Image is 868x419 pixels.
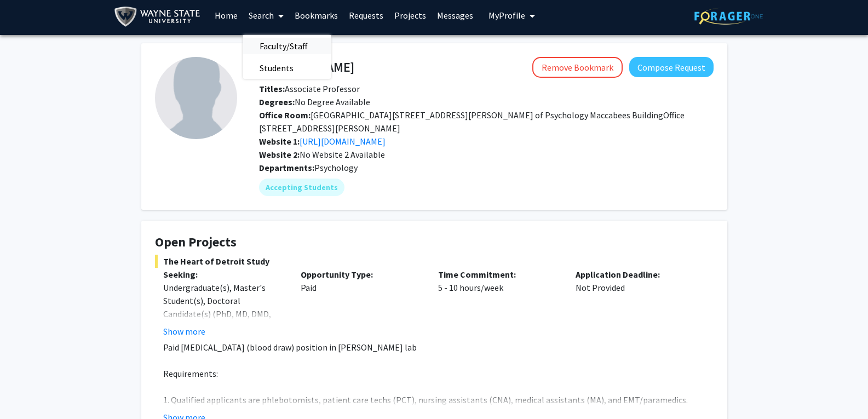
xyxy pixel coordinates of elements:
[243,35,324,57] span: Faculty/Staff
[259,149,385,160] span: No Website 2 Available
[163,342,417,353] span: Paid [MEDICAL_DATA] (blood draw) position in [PERSON_NAME] lab
[114,4,205,29] img: Wayne State University Logo
[259,136,300,147] b: Website 1:
[259,83,285,94] b: Titles:
[163,394,688,405] span: 1. Qualified applicants are phlebotomists, patient care techs (PCT), nursing assistants (CNA), me...
[8,370,47,411] iframe: Chat
[259,179,344,196] mat-chip: Accepting Students
[488,10,525,21] span: My Profile
[694,8,763,25] img: ForagerOne Logo
[259,83,360,94] span: Associate Professor
[259,96,370,107] span: No Degree Available
[438,268,559,281] p: Time Commitment:
[259,110,685,134] span: [GEOGRAPHIC_DATA][STREET_ADDRESS][PERSON_NAME] of Psychology Maccabees BuildingOffice [STREET_ADD...
[576,268,697,281] p: Application Deadline:
[301,268,422,281] p: Opportunity Type:
[155,255,714,268] span: The Heart of Detroit Study
[243,38,331,54] a: Faculty/Staff
[430,268,567,338] div: 5 - 10 hours/week
[259,96,295,107] b: Degrees:
[314,162,358,173] span: Psychology
[259,110,311,120] b: Office Room:
[567,268,705,338] div: Not Provided
[243,60,331,76] a: Students
[163,281,284,334] div: Undergraduate(s), Master's Student(s), Doctoral Candidate(s) (PhD, MD, DMD, PharmD, etc.)
[163,268,284,281] p: Seeking:
[155,234,714,250] h4: Open Projects
[532,57,623,78] button: Remove Bookmark
[629,57,714,77] button: Compose Request to Samuele Zilioli
[259,162,314,173] b: Departments:
[292,268,430,338] div: Paid
[259,149,300,160] b: Website 2:
[163,368,218,379] span: Requirements:
[155,57,237,139] img: Profile Picture
[300,136,386,147] a: Opens in a new tab
[243,57,310,79] span: Students
[163,325,205,338] button: Show more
